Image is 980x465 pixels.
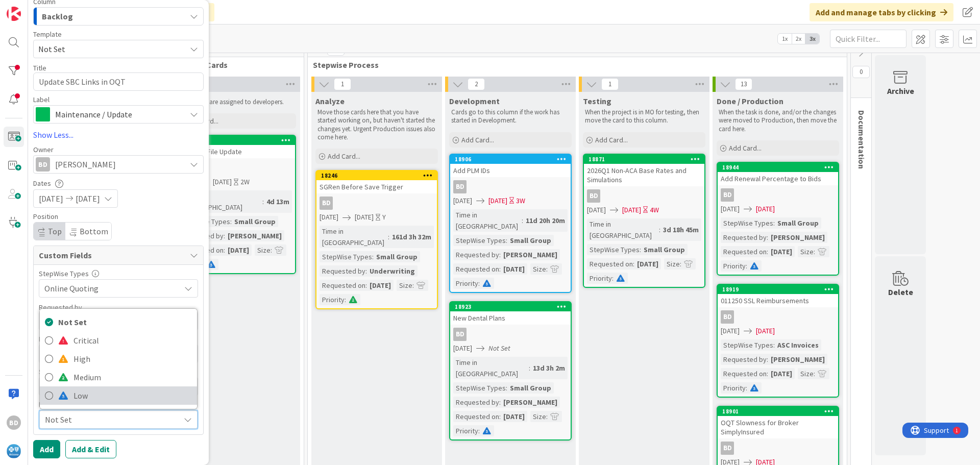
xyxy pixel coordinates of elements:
[516,195,525,206] div: 3W
[488,195,507,206] span: [DATE]
[449,154,572,293] a: 18906Add PLM IDsBD[DATE][DATE]3WTime in [GEOGRAPHIC_DATA]:11d 20h 20mStepWise Types:Small GroupRe...
[768,354,827,365] div: [PERSON_NAME]
[388,231,389,242] span: :
[450,155,571,177] div: 18906Add PLM IDs
[468,78,485,90] span: 2
[453,382,506,394] div: StepWise Types
[507,235,554,246] div: Small Group
[767,232,768,243] span: :
[39,335,198,342] div: Requested on
[365,265,367,277] span: :
[39,192,63,205] span: [DATE]
[315,170,438,309] a: 18246SGRen Before Save TriggerBD[DATE][DATE]YTime in [GEOGRAPHIC_DATA]:161d 3h 32mStepWise Types:...
[721,368,767,379] div: Requested on
[461,135,494,144] span: Add Card...
[584,164,704,186] div: 2026Q1 Non-ACA Base Rates and Simulations
[175,161,295,175] div: BD
[634,258,661,270] div: [DATE]
[412,280,414,291] span: :
[721,382,746,394] div: Priority
[718,416,838,438] div: OQT Slowness for Broker SimplyInsured
[721,310,734,324] div: BD
[455,303,571,310] div: 18923
[453,195,472,206] span: [DATE]
[640,244,641,255] span: :
[320,280,365,291] div: Requested on
[367,280,394,291] div: [DATE]
[321,172,437,179] div: 18246
[175,145,295,158] div: 2026 SBC File Update
[453,209,522,232] div: Time in [GEOGRAPHIC_DATA]
[530,263,546,275] div: Size
[722,164,838,171] div: 18944
[320,226,388,248] div: Time in [GEOGRAPHIC_DATA]
[499,397,501,408] span: :
[174,135,296,274] a: 189562026 SBC File UpdateBD[DATE][DATE]2WTime in [GEOGRAPHIC_DATA]:4d 13mStepWise Types:Small Gro...
[768,246,795,257] div: [DATE]
[499,249,501,260] span: :
[232,216,278,227] div: Small Group
[650,205,659,215] div: 4W
[367,265,418,277] div: Underwriting
[718,285,838,294] div: 18919
[40,368,197,386] a: Medium
[317,108,436,141] p: Move those cards here that you have started working on, but haven't started the changes yet. Urge...
[501,263,527,275] div: [DATE]
[488,344,510,353] i: Not Set
[33,96,50,103] span: Label
[587,244,640,255] div: StepWise Types
[355,212,374,223] span: [DATE]
[33,63,46,72] label: Title
[58,314,192,330] span: Not Set
[660,224,701,235] div: 3d 18h 45m
[792,34,805,44] span: 2x
[664,258,680,270] div: Size
[546,263,548,275] span: :
[450,155,571,164] div: 18906
[888,286,913,298] div: Delete
[451,108,570,125] p: Cards go to this column if the work has started in Development.
[224,230,225,241] span: :
[316,171,437,180] div: 18246
[718,442,838,455] div: BD
[313,60,834,70] span: Stepwise Process
[450,328,571,341] div: BD
[240,177,250,187] div: 2W
[316,197,437,210] div: BD
[328,152,360,161] span: Add Card...
[44,281,175,296] span: Online Quoting
[810,3,953,21] div: Add and manage tabs by clicking
[814,246,815,257] span: :
[39,270,198,277] div: StepWise Types
[768,368,795,379] div: [DATE]
[530,411,546,422] div: Size
[365,280,367,291] span: :
[717,96,783,106] span: Done / Production
[175,136,295,158] div: 189562026 SBC File Update
[224,244,225,256] span: :
[171,60,291,70] span: Assigned Cards
[39,249,185,261] span: Custom Fields
[255,244,271,256] div: Size
[814,368,815,379] span: :
[718,163,838,172] div: 18944
[717,284,839,398] a: 18919011250 SSL ReimbursementsBD[DATE][DATE]StepWise Types:ASC InvoicesRequested by:[PERSON_NAME]...
[33,72,204,91] textarea: Update SBC Links in OQT
[48,226,62,236] span: Top
[453,180,467,193] div: BD
[721,232,767,243] div: Requested by
[40,331,197,350] a: Critical
[718,172,838,185] div: Add Renewal Percentage to Bids
[225,230,284,241] div: [PERSON_NAME]
[453,357,529,379] div: Time in [GEOGRAPHIC_DATA]
[450,180,571,193] div: BD
[320,212,338,223] span: [DATE]
[264,196,292,207] div: 4d 13m
[584,155,704,186] div: 188712026Q1 Non-ACA Base Rates and Simulations
[773,339,775,351] span: :
[501,397,560,408] div: [PERSON_NAME]
[721,246,767,257] div: Requested on
[756,326,775,336] span: [DATE]
[453,249,499,260] div: Requested by
[584,155,704,164] div: 18871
